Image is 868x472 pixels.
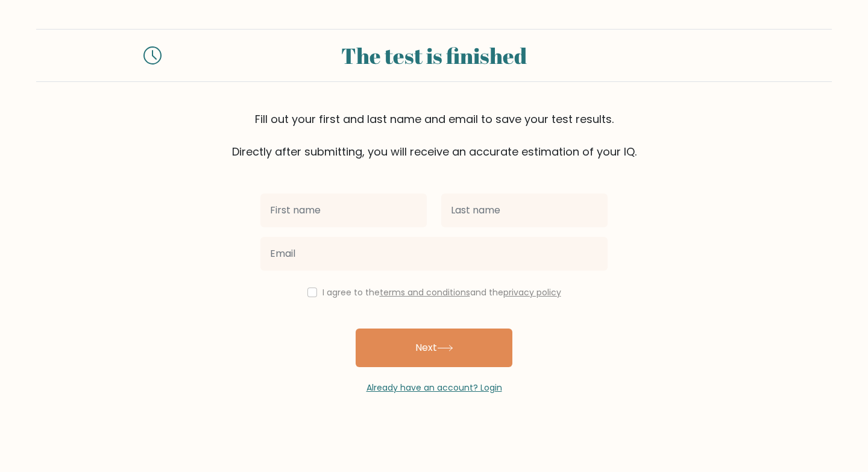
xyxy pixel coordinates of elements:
[356,329,512,367] button: Next
[260,194,427,227] input: First name
[260,237,608,271] input: Email
[441,194,608,227] input: Last name
[36,111,832,160] div: Fill out your first and last name and email to save your test results. Directly after submitting,...
[176,39,692,72] div: The test is finished
[503,286,561,298] a: privacy policy
[366,382,502,394] a: Already have an account? Login
[322,286,561,298] label: I agree to the and the
[380,286,470,298] a: terms and conditions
